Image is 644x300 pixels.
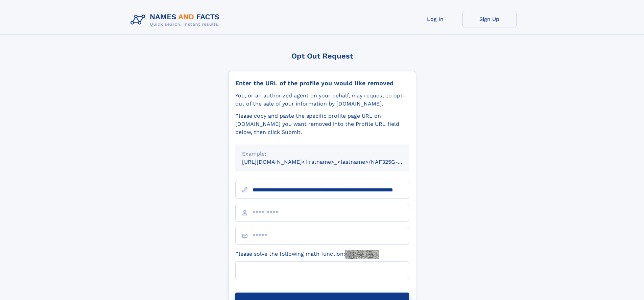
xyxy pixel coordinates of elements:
[242,150,402,158] div: Example:
[235,250,379,259] label: Please solve the following math function:
[228,52,416,60] div: Opt Out Request
[408,11,462,27] a: Log In
[242,159,422,165] small: [URL][DOMAIN_NAME]<firstname>_<lastname>/NAF325G-xxxxxxxx
[462,11,517,27] a: Sign Up
[128,11,225,29] img: Logo Names and Facts
[235,112,409,136] div: Please copy and paste the specific profile page URL on [DOMAIN_NAME] you want removed into the Pr...
[235,79,409,87] div: Enter the URL of the profile you would like removed
[235,92,409,108] div: You, or an authorized agent on your behalf, may request to opt-out of the sale of your informatio...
